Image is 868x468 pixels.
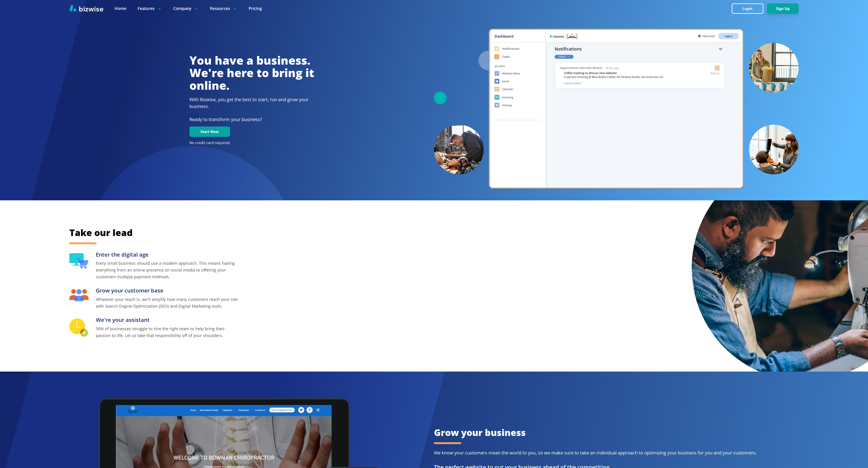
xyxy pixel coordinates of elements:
[732,3,763,14] button: Login
[96,287,239,294] h3: Grow your customer base
[189,126,230,137] button: Start Now
[189,116,314,123] p: Ready to transform your business?
[210,6,237,11] p: Resources
[69,289,89,301] img: Grow your customer base Icon
[96,316,239,324] h3: We're your assistant
[115,6,126,11] a: Home
[138,6,162,11] p: Features
[434,426,799,439] h2: Grow your business
[189,140,314,145] p: No credit card required.
[434,449,799,456] p: We know your customers mean the world to you, so we make sure to take an individual approach to o...
[189,96,314,110] h2: With Bizwise, you get the best to start, run and grow your business.
[69,253,89,269] img: Enter the digital age Icon
[69,5,103,12] img: Bizwise Logo
[249,6,262,11] a: Pricing
[732,7,767,11] a: Login
[767,7,799,11] a: Sign Up
[189,130,230,134] a: Start Now
[96,325,239,339] p: 56% of businesses struggle to hire the right team to help bring their passion to life. Let us tak...
[767,3,799,14] button: Sign Up
[96,251,239,258] h3: Enter the digital age
[189,54,314,92] h1: You have a business. We're here to bring it online.
[69,318,89,337] img: We're your assistant Icon
[96,260,239,280] p: Every small business should use a modern approach. This means having everything from an online pr...
[69,227,408,239] h2: Take our lead
[96,296,239,309] p: Whatever your reach is, we'll amplify how many customers reach your site with Search Engine Optim...
[173,6,199,11] p: Company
